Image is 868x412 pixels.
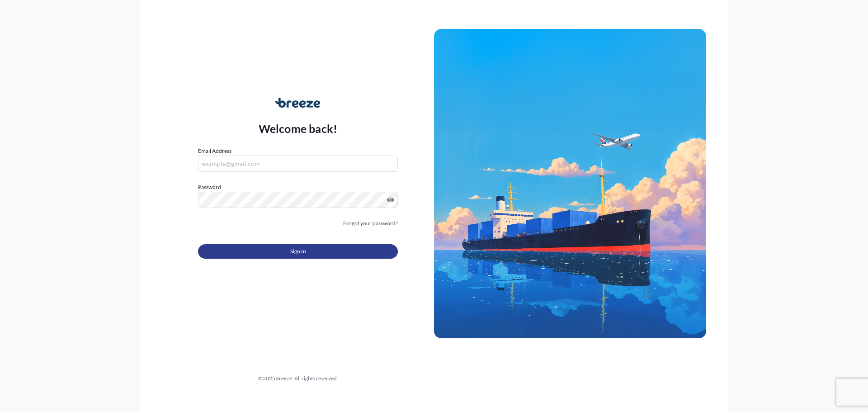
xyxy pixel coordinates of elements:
a: Forgot your password? [343,219,398,228]
button: Show password [387,196,394,204]
div: © 2025 Breeze. All rights reserved. [162,374,434,383]
img: Ship illustration [434,29,706,338]
label: Password [198,183,398,192]
input: example@gmail.com [198,156,398,172]
label: Email Address [198,147,231,156]
button: Sign In [198,244,398,259]
p: Welcome back! [259,121,338,136]
span: Sign In [290,247,306,256]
